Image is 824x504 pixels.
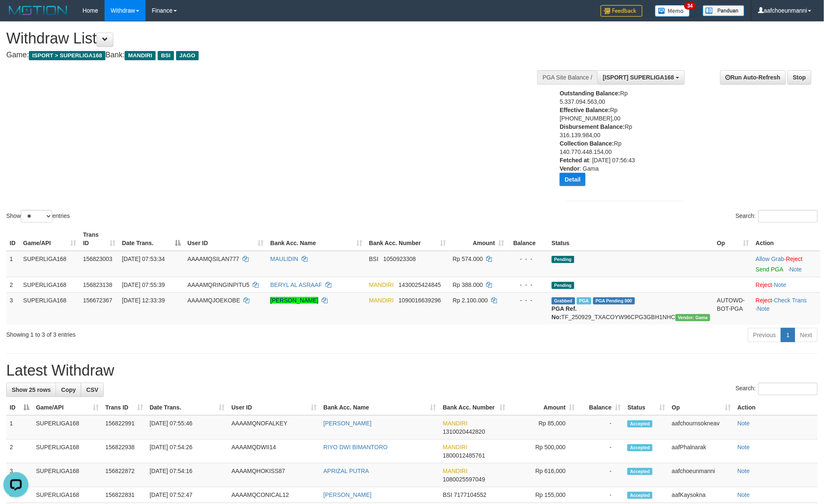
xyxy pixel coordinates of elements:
a: MAULIDIN [270,256,298,262]
span: Rp 574.000 [453,256,483,262]
span: AAAAMQJOEKOBE [187,297,240,304]
a: Note [774,281,787,288]
span: CSV [86,386,98,393]
span: Vendor URL: https://trx31.1velocity.biz [676,314,711,321]
span: MANDIRI [443,444,468,450]
th: Game/API: activate to sort column ascending [33,400,102,415]
a: Note [737,468,750,474]
td: 1 [6,415,33,440]
td: SUPERLIGA168 [20,292,79,325]
td: aafchoeunmanni [668,463,734,487]
td: SUPERLIGA168 [33,463,102,487]
span: MANDIRI [125,51,156,60]
th: Op: activate to sort column ascending [714,227,752,251]
b: PGA Ref. No: [552,305,577,320]
td: [DATE] 07:54:26 [146,440,228,463]
img: MOTION_logo.png [6,4,70,17]
a: CSV [81,383,104,397]
td: Rp 616,000 [509,463,578,487]
td: AAAAMQCONICAL12 [228,487,320,503]
td: aafchournsokneav [668,415,734,440]
td: 156822831 [102,487,146,503]
span: [ISPORT] SUPERLIGA168 [603,74,674,81]
div: - - - [511,281,545,289]
span: Accepted [627,444,653,451]
img: Feedback.jpg [601,5,642,17]
span: Copy 1430025424845 to clipboard [399,281,441,288]
b: Effective Balance: [560,107,610,113]
a: Copy [56,383,81,397]
b: Disbursement Balance: [560,123,625,130]
a: Reject [756,297,773,304]
td: - [578,487,624,503]
span: MANDIRI [443,420,468,427]
a: APRIZAL PUTRA [323,468,369,474]
span: · [756,256,786,262]
td: aafPhalnarak [668,440,734,463]
div: PGA Site Balance / [537,70,597,84]
th: Date Trans.: activate to sort column ascending [146,400,228,415]
a: 1 [781,328,795,342]
span: BSI [369,256,379,262]
th: Amount: activate to sort column ascending [449,227,507,251]
td: 156822872 [102,463,146,487]
label: Show entries [6,210,70,223]
th: Bank Acc. Number: activate to sort column ascending [366,227,449,251]
th: User ID: activate to sort column ascending [184,227,267,251]
button: [ISPORT] SUPERLIGA168 [597,70,684,84]
span: [DATE] 12:33:39 [122,297,165,304]
a: RIYO DWI BIMANTORO [323,444,388,450]
span: Copy 7177104552 to clipboard [454,491,486,498]
span: Pending [552,256,574,263]
a: BERYL AL ASRAAF [270,281,322,288]
td: 2 [6,440,33,463]
th: Amount: activate to sort column ascending [509,400,578,415]
span: PGA Pending [593,297,635,304]
th: Trans ID: activate to sort column ascending [102,400,146,415]
th: Status [548,227,714,251]
a: Allow Grab [756,256,784,262]
td: 2 [6,277,20,292]
span: AAAAMQRINGINPITU5 [187,281,250,288]
td: 1 [6,251,20,277]
th: Bank Acc. Name: activate to sort column ascending [267,227,366,251]
td: [DATE] 07:54:16 [146,463,228,487]
a: Check Trans [774,297,807,304]
div: - - - [511,296,545,304]
span: Copy 1050923308 to clipboard [384,256,416,262]
span: Grabbed [552,297,575,304]
a: Note [737,420,750,427]
th: Bank Acc. Number: activate to sort column ascending [440,400,509,415]
td: SUPERLIGA168 [33,440,102,463]
span: BSI [443,491,453,498]
td: · [752,277,821,292]
th: ID [6,227,20,251]
td: · · [752,292,821,325]
th: Balance [507,227,548,251]
span: JAGO [176,51,199,60]
td: SUPERLIGA168 [33,487,102,503]
span: Marked by aafsengchandara [577,297,591,304]
span: Copy 1090016639296 to clipboard [399,297,441,304]
input: Search: [758,383,818,395]
a: Stop [788,70,811,84]
span: BSI [158,51,174,60]
th: Balance: activate to sort column ascending [578,400,624,415]
td: AAAAMQDWII14 [228,440,320,463]
button: Detail [560,173,586,186]
span: Accepted [627,468,653,475]
td: 3 [6,463,33,487]
button: Open LiveChat chat widget [3,3,28,28]
span: Rp 2.100.000 [453,297,488,304]
img: panduan.png [703,5,745,16]
span: Rp 388.000 [453,281,483,288]
h1: Latest Withdraw [6,362,818,379]
span: MANDIRI [369,297,394,304]
th: Game/API: activate to sort column ascending [20,227,79,251]
th: Bank Acc. Name: activate to sort column ascending [320,400,440,415]
div: Rp 5.337.094.563,00 Rp [PHONE_NUMBER],00 Rp 316.139.984,00 Rp 140.770.448.154,00 : [DATE] 07:56:4... [560,89,667,192]
a: Reject [756,281,773,288]
img: Button%20Memo.svg [655,5,690,17]
input: Search: [758,210,818,223]
a: Reject [786,256,803,262]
